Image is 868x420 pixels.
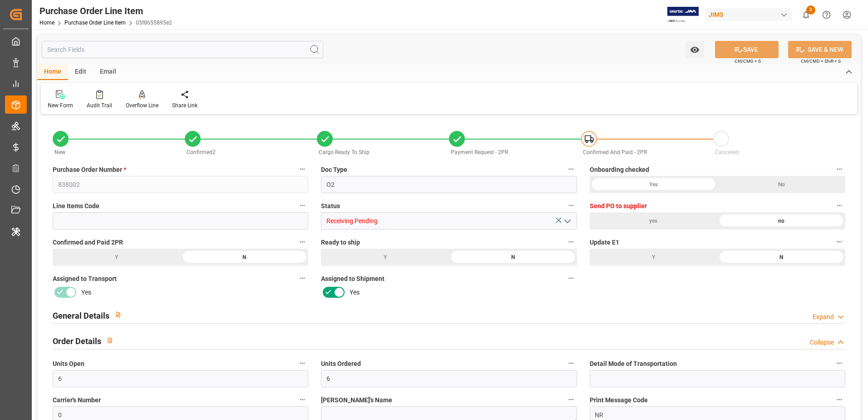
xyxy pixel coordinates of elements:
button: Send PO to supplier [833,200,845,211]
span: Onboarding checked [590,165,649,175]
div: Home [37,65,68,80]
div: N [717,249,845,266]
button: Purchase Order Number * [296,163,308,175]
span: Confirmed2 [187,149,216,155]
span: Carrier's Number [53,395,101,405]
div: Yes [590,176,718,193]
span: Ctrl/CMD + Shift + S [801,58,841,65]
span: Cargo Ready To Ship [319,149,370,155]
div: JIMS [705,8,792,21]
span: Ctrl/CMD + S [735,58,761,65]
button: Help Center [816,5,837,25]
span: Yes [350,288,360,297]
span: Status [321,201,340,211]
span: Yes [81,288,91,297]
button: Assigned to Transport [296,272,308,284]
button: Status [565,200,577,211]
button: Onboarding checked [833,163,845,175]
div: N [449,249,577,266]
button: SAVE [715,41,779,58]
div: Y [590,249,718,266]
button: Print Message Code [833,394,845,405]
div: Y [53,249,181,266]
button: [PERSON_NAME]'s Name [565,394,577,405]
a: Purchase Order Line Item [64,20,126,26]
div: No [717,176,845,193]
div: Expand [813,312,834,322]
div: Audit Trail [87,101,112,110]
div: Purchase Order Line Item [39,4,172,18]
div: Email [93,65,123,80]
button: JIMS [705,6,796,23]
span: Ready to ship [321,238,360,247]
button: SAVE & NEW [788,41,852,58]
span: Update E1 [590,238,619,247]
span: Assigned to Shipment [321,274,385,284]
span: Detail Mode of Transportation [590,359,677,369]
button: Carrier's Number [296,394,308,405]
button: Units Ordered [565,357,577,369]
button: Ready to ship [565,236,577,248]
div: Edit [68,65,93,80]
button: Confirmed and Paid 2PR [296,236,308,248]
span: Doc Type [321,165,347,175]
span: Line Items Code [53,201,99,211]
button: View description [109,306,127,323]
button: open menu [686,41,704,58]
span: New [54,149,65,155]
button: Line Items Code [296,200,308,211]
button: Doc Type [565,163,577,175]
span: Cancelled [715,149,739,155]
div: Overflow Line [126,101,158,110]
span: Send PO to supplier [590,201,647,211]
button: show 2 new notifications [796,5,816,25]
span: Confirmed And Paid - 2PR [583,149,647,155]
div: no [717,212,845,230]
button: Detail Mode of Transportation [833,357,845,369]
div: yes [590,212,718,230]
button: Update E1 [833,236,845,248]
span: Print Message Code [590,395,648,405]
div: New Form [48,101,73,110]
h2: General Details [53,310,109,322]
button: open menu [560,214,573,228]
span: 2 [806,5,815,15]
span: [PERSON_NAME]'s Name [321,395,392,405]
h2: Order Details [53,335,101,347]
span: Payment Request - 2PR [451,149,508,155]
span: Confirmed and Paid 2PR [53,238,123,247]
span: Units Open [53,359,84,369]
button: Assigned to Shipment [565,272,577,284]
span: Purchase Order Number [53,165,126,175]
button: Units Open [296,357,308,369]
a: Home [39,20,54,26]
div: Y [321,249,449,266]
img: Exertis%20JAM%20-%20Email%20Logo.jpg_1722504956.jpg [667,7,699,23]
div: Collapse [810,338,834,347]
span: Assigned to Transport [53,274,117,284]
div: Share Link [172,101,197,110]
input: Search Fields [42,41,323,58]
span: Units Ordered [321,359,361,369]
div: N [181,249,309,266]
